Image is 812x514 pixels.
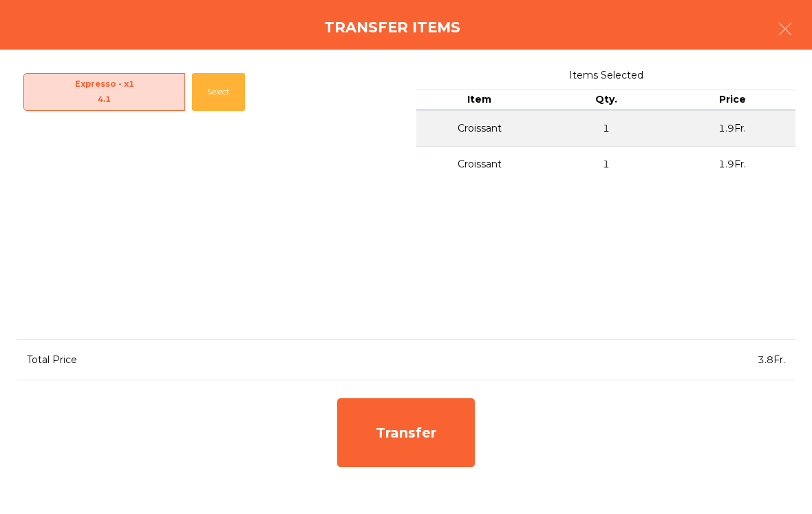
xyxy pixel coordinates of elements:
[416,146,543,182] td: Croissant
[669,90,795,110] th: Price
[27,353,77,366] span: Total Price
[416,66,795,85] span: Items Selected
[192,73,245,111] button: Select
[416,110,543,146] td: Croissant
[416,90,543,110] th: Item
[543,146,670,182] td: 1
[669,146,795,182] td: 1.9Fr.
[543,90,670,110] th: Qty.
[337,398,475,467] div: Transfer
[324,17,460,38] h4: Transfer items
[758,353,785,366] span: 3.8Fr.
[543,110,670,146] td: 1
[24,76,184,107] span: Expresso - x1
[669,110,795,146] td: 1.9Fr.
[24,92,184,107] div: 4.1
